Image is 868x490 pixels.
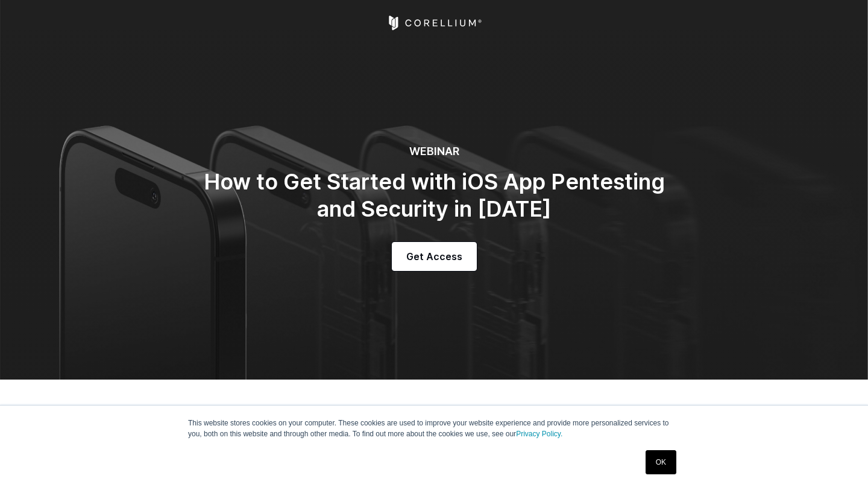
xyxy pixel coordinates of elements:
[188,418,680,439] p: This website stores cookies on your computer. These cookies are used to improve your website expe...
[646,450,676,474] a: OK
[386,16,482,30] a: Corellium Home
[406,249,462,264] span: Get Access
[516,430,562,438] a: Privacy Policy.
[193,168,675,223] h2: How to Get Started with iOS App Pentesting and Security in [DATE]
[392,242,477,271] a: Get Access
[193,145,675,159] h6: WEBINAR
